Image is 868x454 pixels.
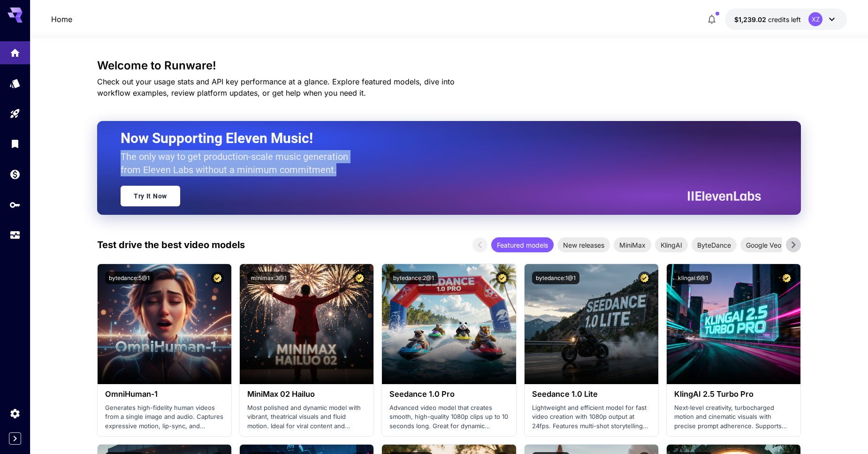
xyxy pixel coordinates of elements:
div: ByteDance [692,237,737,252]
div: Wallet [9,168,21,180]
div: Featured models [491,237,554,252]
p: Advanced video model that creates smooth, high-quality 1080p clips up to 10 seconds long. Great f... [389,403,508,431]
h3: KlingAI 2.5 Turbo Pro [674,390,793,399]
img: alt [667,264,800,384]
h2: Now Supporting Eleven Music! [121,129,754,147]
a: Try It Now [121,186,180,206]
span: Check out your usage stats and API key performance at a glance. Explore featured models, dive int... [97,77,455,98]
button: Certified Model – Vetted for best performance and includes a commercial license. [353,272,366,284]
div: New releases [557,237,610,252]
div: Home [9,47,21,59]
img: alt [382,264,516,384]
div: $1,239.01915 [734,15,801,24]
h3: OmniHuman‑1 [105,390,224,399]
span: KlingAI [655,240,688,250]
button: klingai:6@1 [674,272,712,284]
button: Certified Model – Vetted for best performance and includes a commercial license. [211,272,224,284]
span: $1,239.02 [734,15,768,23]
a: Home [51,14,72,25]
span: Google Veo [740,240,787,250]
div: Usage [9,229,21,241]
img: alt [525,264,658,384]
nav: breadcrumb [51,14,72,25]
img: alt [240,264,373,384]
span: credits left [768,15,801,23]
div: Google Veo [740,237,787,252]
div: Settings [9,408,21,419]
span: Featured models [491,240,554,250]
p: Most polished and dynamic model with vibrant, theatrical visuals and fluid motion. Ideal for vira... [247,403,366,431]
button: Certified Model – Vetted for best performance and includes a commercial license. [638,272,651,284]
button: bytedance:1@1 [532,272,579,284]
p: Lightweight and efficient model for fast video creation with 1080p output at 24fps. Features mult... [532,403,651,431]
div: Playground [9,108,21,120]
div: XZ [808,12,822,26]
h3: Seedance 1.0 Lite [532,390,651,399]
button: bytedance:2@1 [389,272,438,284]
button: $1,239.01915XZ [725,8,847,30]
p: The only way to get production-scale music generation from Eleven Labs without a minimum commitment. [121,150,355,176]
div: KlingAI [655,237,688,252]
span: New releases [557,240,610,250]
button: Certified Model – Vetted for best performance and includes a commercial license. [496,272,509,284]
img: alt [98,264,231,384]
h3: MiniMax 02 Hailuo [247,390,366,399]
button: minimax:3@1 [247,272,290,284]
p: Test drive the best video models [97,238,245,252]
button: bytedance:5@1 [105,272,153,284]
p: Next‑level creativity, turbocharged motion and cinematic visuals with precise prompt adherence. S... [674,403,793,431]
div: Models [9,77,21,89]
button: Expand sidebar [9,432,21,445]
div: Library [9,138,21,150]
h3: Welcome to Runware! [97,59,801,72]
button: Certified Model – Vetted for best performance and includes a commercial license. [780,272,793,284]
h3: Seedance 1.0 Pro [389,390,508,399]
p: Generates high-fidelity human videos from a single image and audio. Captures expressive motion, l... [105,403,224,431]
span: MiniMax [614,240,651,250]
span: ByteDance [692,240,737,250]
div: API Keys [9,199,21,211]
div: MiniMax [614,237,651,252]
